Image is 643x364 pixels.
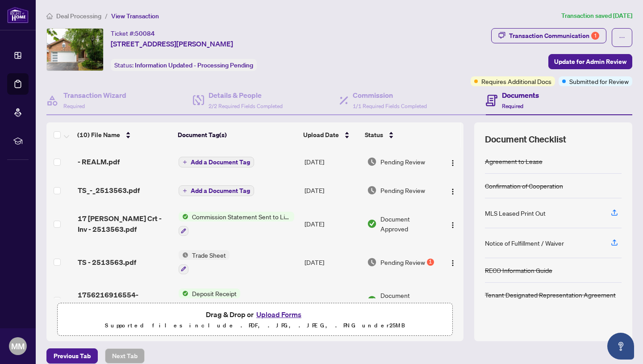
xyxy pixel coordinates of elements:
[509,29,599,43] div: Transaction Communication
[111,28,155,38] div: Ticket #:
[111,59,257,71] div: Status:
[607,333,634,360] button: Open asap
[449,159,456,167] img: Logo
[179,212,188,222] img: Status Icon
[485,208,546,218] div: MLS Leased Print Out
[380,157,425,167] span: Pending Review
[191,188,250,194] span: Add a Document Tag
[361,122,439,147] th: Status
[367,295,377,305] img: Document Status
[188,250,230,260] span: Trade Sheet
[365,130,383,140] span: Status
[485,290,616,300] div: Tenant Designated Representation Agreement
[135,61,253,69] span: Information Updated - Processing Pending
[179,289,240,313] button: Status IconDeposit Receipt
[481,76,551,86] span: Requires Additional Docs
[367,257,377,267] img: Document Status
[301,205,363,243] td: [DATE]
[11,340,25,352] span: MM
[449,259,456,267] img: Logo
[46,348,98,364] button: Previous Tab
[485,181,563,191] div: Confirmation of Cooperation
[179,289,188,298] img: Status Icon
[303,130,339,140] span: Upload Date
[619,34,625,41] span: ellipsis
[569,76,629,86] span: Submitted for Review
[380,185,425,195] span: Pending Review
[548,54,632,69] button: Update for Admin Review
[446,255,460,269] button: Logo
[367,157,377,167] img: Document Status
[174,122,300,147] th: Document Tag(s)
[301,176,363,205] td: [DATE]
[111,12,159,20] span: View Transaction
[179,250,188,260] img: Status Icon
[380,214,438,234] span: Document Approved
[111,38,233,49] span: [STREET_ADDRESS][PERSON_NAME]
[485,238,564,248] div: Notice of Fulfillment / Waiver
[485,133,566,146] span: Document Checklist
[502,103,523,109] span: Required
[446,155,460,169] button: Logo
[179,156,254,168] button: Add a Document Tag
[105,11,108,21] li: /
[485,265,552,275] div: RECO Information Guide
[183,160,187,164] span: plus
[77,130,120,140] span: (10) File Name
[7,7,29,23] img: logo
[485,156,543,166] div: Agreement to Lease
[591,32,599,40] div: 1
[380,290,438,310] span: Document Approved
[446,293,460,307] button: Logo
[179,185,254,196] button: Add a Document Tag
[56,12,101,20] span: Deal Processing
[188,212,294,222] span: Commission Statement Sent to Listing Brokerage
[301,281,363,320] td: [DATE]
[301,147,363,176] td: [DATE]
[188,289,240,298] span: Deposit Receipt
[353,90,427,100] h4: Commission
[209,103,283,109] span: 2/2 Required Fields Completed
[301,243,363,281] td: [DATE]
[78,213,171,234] span: 17 [PERSON_NAME] Crt - Inv - 2513563.pdf
[554,54,626,69] span: Update for Admin Review
[502,90,539,100] h4: Documents
[561,11,632,21] article: Transaction saved [DATE]
[449,298,456,305] img: Logo
[78,156,120,167] span: - REALM.pdf
[179,250,230,274] button: Status IconTrade Sheet
[353,103,427,109] span: 1/1 Required Fields Completed
[446,183,460,197] button: Logo
[380,257,425,267] span: Pending Review
[46,13,53,19] span: home
[179,212,294,236] button: Status IconCommission Statement Sent to Listing Brokerage
[63,90,126,100] h4: Transaction Wizard
[449,188,456,195] img: Logo
[47,29,103,71] img: IMG-N12330699_1.jpg
[446,217,460,231] button: Logo
[179,157,254,167] button: Add a Document Tag
[105,348,145,364] button: Next Tab
[491,28,606,43] button: Transaction Communication1
[191,159,250,165] span: Add a Document Tag
[78,257,136,268] span: TS - 2513563.pdf
[54,349,91,363] span: Previous Tab
[183,188,187,193] span: plus
[78,289,171,311] span: 1756216916554-17ElvaCrt-OfficeDepositReceipt.pdf
[135,29,155,38] span: 50084
[74,122,174,147] th: (10) File Name
[63,320,447,331] p: Supported files include .PDF, .JPG, .JPEG, .PNG under 25 MB
[58,303,452,336] span: Drag & Drop orUpload FormsSupported files include .PDF, .JPG, .JPEG, .PNG under25MB
[367,219,377,229] img: Document Status
[367,185,377,195] img: Document Status
[254,309,304,320] button: Upload Forms
[209,90,283,100] h4: Details & People
[78,185,140,196] span: TS_-_2513563.pdf
[427,259,434,266] div: 1
[449,222,456,229] img: Logo
[63,103,85,109] span: Required
[179,185,254,197] button: Add a Document Tag
[206,309,304,320] span: Drag & Drop or
[300,122,362,147] th: Upload Date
